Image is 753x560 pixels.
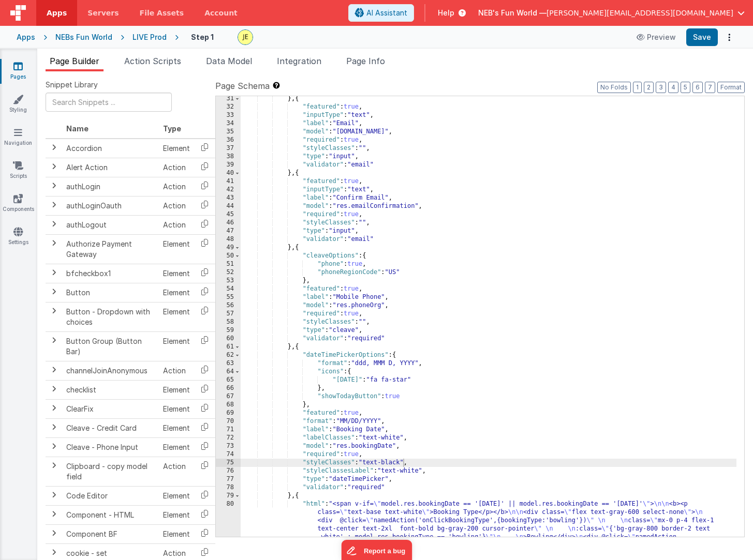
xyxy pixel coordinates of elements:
div: 59 [216,326,241,335]
button: 3 [656,82,666,93]
td: authLogout [62,215,159,234]
td: Action [159,457,194,486]
span: Page Schema [215,80,270,92]
div: 64 [216,368,241,376]
td: Cleave - Phone Input [62,437,159,457]
button: 5 [681,82,690,93]
td: Button [62,283,159,302]
span: File Assets [140,8,184,18]
div: 77 [216,475,241,483]
button: Format [717,82,745,93]
div: 48 [216,235,241,244]
td: Element [159,283,194,302]
span: Apps [47,8,67,18]
div: 33 [216,111,241,119]
div: 63 [216,359,241,368]
td: Button - Dropdown with choices [62,302,159,331]
span: Integration [277,56,321,66]
td: Element [159,331,194,361]
button: 1 [633,82,642,93]
span: Data Model [206,56,252,66]
div: 56 [216,301,241,310]
td: channelJoinAnonymous [62,361,159,380]
div: 76 [216,467,241,475]
td: Element [159,264,194,283]
div: 71 [216,426,241,434]
div: 55 [216,293,241,301]
td: Element [159,302,194,331]
span: AI Assistant [366,8,407,18]
div: 74 [216,450,241,459]
div: 42 [216,186,241,194]
td: Button Group (Button Bar) [62,331,159,361]
button: No Folds [597,82,631,93]
div: NEBs Fun World [55,32,112,42]
button: 4 [668,82,678,93]
div: 62 [216,351,241,359]
td: Code Editor [62,486,159,505]
div: 73 [216,442,241,450]
td: Element [159,139,194,158]
div: 40 [216,169,241,177]
div: 49 [216,244,241,252]
input: Search Snippets ... [46,93,172,112]
td: Authorize Payment Gateway [62,234,159,264]
button: AI Assistant [348,4,414,22]
td: Alert Action [62,158,159,177]
img: 661ea68ad795fbb371558bfe21c7450f [238,30,253,44]
span: NEB's Fun World — [478,8,547,18]
span: Help [438,8,454,18]
button: Options [722,30,736,44]
div: 69 [216,409,241,417]
span: [PERSON_NAME][EMAIL_ADDRESS][DOMAIN_NAME] [547,8,733,18]
td: Element [159,505,194,524]
div: 53 [216,277,241,285]
button: 6 [692,82,703,93]
td: Action [159,158,194,177]
div: 52 [216,268,241,277]
div: 47 [216,227,241,235]
td: Element [159,399,194,418]
span: Page Builder [50,56,99,66]
td: authLoginOauth [62,196,159,215]
div: 32 [216,103,241,111]
div: 54 [216,285,241,293]
td: Element [159,437,194,457]
td: Element [159,486,194,505]
div: 72 [216,434,241,442]
div: 60 [216,335,241,343]
span: Page Info [346,56,385,66]
td: Element [159,524,194,543]
button: Save [686,28,718,46]
div: 79 [216,492,241,500]
div: 67 [216,392,241,401]
div: 34 [216,119,241,128]
div: 41 [216,177,241,186]
td: Element [159,418,194,437]
div: 51 [216,260,241,268]
div: 50 [216,252,241,260]
span: Type [163,124,181,133]
div: 46 [216,219,241,227]
div: 65 [216,376,241,384]
div: 31 [216,95,241,103]
span: Snippet Library [46,80,98,90]
div: 70 [216,417,241,426]
div: 78 [216,483,241,492]
div: 75 [216,459,241,467]
button: 2 [644,82,654,93]
div: 57 [216,310,241,318]
td: Action [159,177,194,196]
button: Preview [630,29,682,46]
td: Component - HTML [62,505,159,524]
div: 35 [216,128,241,136]
td: Cleave - Credit Card [62,418,159,437]
div: 36 [216,136,241,144]
button: 7 [705,82,715,93]
div: 45 [216,210,241,219]
td: Element [159,380,194,399]
td: Action [159,196,194,215]
td: Action [159,361,194,380]
div: LIVE Prod [132,32,167,42]
td: authLogin [62,177,159,196]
